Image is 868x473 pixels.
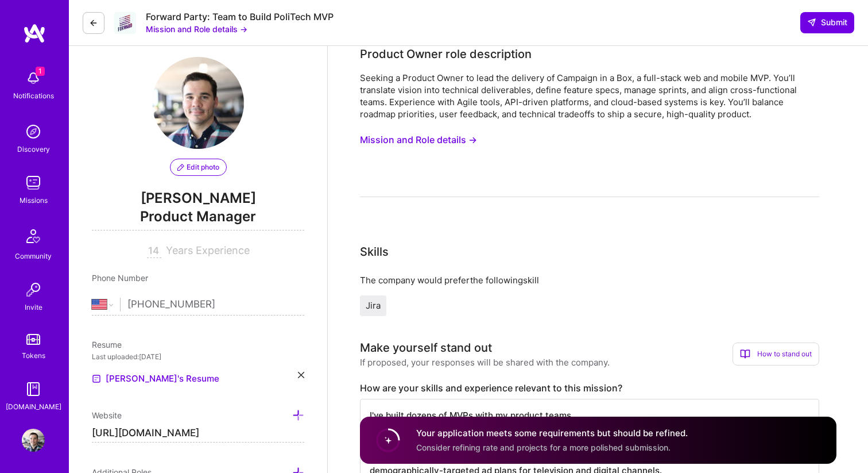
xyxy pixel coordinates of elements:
span: Resume [92,340,122,349]
div: Last uploaded: [DATE] [92,351,304,363]
input: XX [147,244,161,258]
div: Forward Party: Team to Build PoliTech MVP [146,11,334,23]
img: Resume [92,374,101,383]
input: http://... [92,424,304,443]
div: Make yourself stand out [360,339,492,356]
img: logo [23,23,46,44]
div: Community [15,250,52,262]
button: Mission and Role details → [360,129,477,151]
label: How are your skills and experience relevant to this mission? [360,382,819,394]
div: Missions [20,194,48,206]
div: Discovery [17,143,50,155]
span: Product Manager [92,207,304,230]
span: Website [92,410,122,420]
span: Jira [366,300,381,311]
img: Invite [22,278,45,301]
div: Notifications [13,90,54,102]
div: Tokens [22,349,45,362]
i: icon SendLight [807,18,816,27]
img: guide book [22,378,45,401]
img: tokens [26,334,40,345]
button: Submit [800,12,854,33]
div: How to stand out [733,343,819,366]
i: icon BookOpen [740,349,750,359]
div: If proposed, your responses will be shared with the company. [360,356,610,368]
img: Community [20,222,47,250]
div: Invite [25,301,42,313]
span: 1 [36,67,45,76]
i: icon PencilPurple [177,164,184,171]
span: [PERSON_NAME] [92,190,304,207]
button: Edit photo [170,159,227,176]
h4: Your application meets some requirements but should be refined. [416,427,688,439]
span: Phone Number [92,273,148,283]
div: Skills [360,243,389,260]
img: bell [22,67,45,90]
div: Product Owner role description [360,45,532,63]
div: [DOMAIN_NAME] [6,401,61,413]
i: icon Close [298,372,304,378]
img: User Avatar [22,429,45,452]
img: User Avatar [152,57,244,149]
i: icon LeftArrowDark [89,18,98,28]
span: Submit [807,17,847,28]
span: Edit photo [177,162,219,172]
div: The company would prefer the following skill [360,274,819,286]
img: teamwork [22,171,45,194]
button: Mission and Role details → [146,23,247,35]
img: discovery [22,120,45,143]
input: +1 (000) 000-0000 [127,288,304,321]
a: User Avatar [19,429,48,452]
a: [PERSON_NAME]'s Resume [92,372,219,386]
span: Years Experience [166,244,250,256]
img: Company Logo [114,11,137,34]
span: Consider refining rate and projects for a more polished submission. [416,443,671,452]
div: Seeking a Product Owner to lead the delivery of Campaign in a Box, a full-stack web and mobile MV... [360,72,819,120]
